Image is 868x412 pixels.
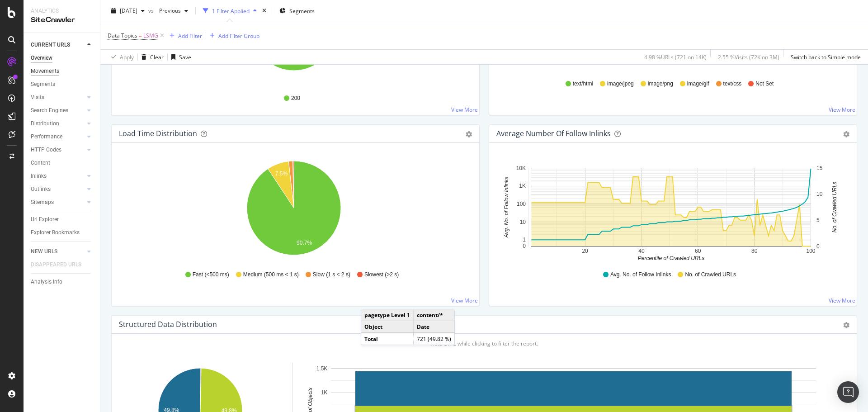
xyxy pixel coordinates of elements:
[364,271,399,279] span: Slowest (>2 s)
[31,132,85,142] a: Performance
[31,185,85,194] a: Outlinks
[148,7,156,14] span: vs
[31,93,44,102] div: Visits
[31,198,85,207] a: Sitemaps
[31,247,57,256] div: NEW URLS
[816,191,823,197] text: 10
[516,165,526,171] text: 10K
[193,271,229,279] span: Fast (<500 ms)
[218,32,259,39] div: Add Filter Group
[31,80,55,89] div: Segments
[806,248,815,254] text: 100
[361,333,414,345] td: Total
[451,106,478,114] a: View More
[695,248,701,254] text: 60
[787,50,861,64] button: Switch back to Simple mode
[31,260,81,270] div: DISAPPEARED URLS
[31,119,59,128] div: Distribution
[119,157,469,262] svg: A chart.
[31,106,85,115] a: Search Engines
[276,4,318,18] button: Segments
[168,50,191,64] button: Save
[496,157,846,262] svg: A chart.
[829,106,855,114] a: View More
[361,309,414,321] td: pagetype Level 1
[638,248,645,254] text: 40
[755,80,774,88] span: Not Set
[108,50,134,64] button: Apply
[31,198,54,207] div: Sitemaps
[31,158,94,168] a: Content
[275,170,288,177] text: 7.5%
[212,7,250,14] div: 1 Filter Applied
[31,158,50,168] div: Content
[243,271,299,279] span: Medium (500 ms < 1 s)
[648,80,673,88] span: image/png
[291,95,300,102] span: 200
[119,320,217,329] div: Structured Data Distribution
[179,53,191,61] div: Save
[316,365,328,372] text: 1.5K
[843,322,849,328] div: gear
[496,129,611,138] div: Average Number of Follow Inlinks
[31,7,93,15] div: Analytics
[31,80,94,89] a: Segments
[31,53,52,63] div: Overview
[523,237,526,243] text: 1
[31,215,59,224] div: Url Explorer
[31,277,94,287] a: Analysis Info
[166,30,202,41] button: Add Filter
[829,297,855,304] a: View More
[139,32,142,39] span: =
[31,185,51,194] div: Outlinks
[644,53,707,61] div: 4.98 % URLs ( 721 on 14K )
[414,333,455,345] td: 721 (49.82 %)
[610,271,671,279] span: Avg. No. of Follow Inlinks
[816,165,823,171] text: 15
[520,219,526,225] text: 10
[791,53,861,61] div: Switch back to Simple mode
[31,40,70,50] div: CURRENT URLS
[120,53,134,61] div: Apply
[119,129,197,138] div: Load Time Distribution
[843,131,849,137] div: gear
[31,93,85,102] a: Visits
[31,53,94,63] a: Overview
[519,183,526,189] text: 1K
[685,271,736,279] span: No. of Crawled URLs
[607,80,634,88] span: image/jpeg
[143,29,158,42] span: LSMG
[414,309,455,321] td: content/*
[638,255,704,261] text: Percentile of Crawled URLs
[831,182,838,233] text: No. of Crawled URLs
[687,80,709,88] span: image/gif
[573,80,593,88] span: text/html
[718,53,779,61] div: 2.55 % Visits ( 72K on 3M )
[31,260,90,270] a: DISAPPEARED URLS
[31,40,85,50] a: CURRENT URLS
[361,321,414,333] td: Object
[178,32,202,39] div: Add Filter
[31,66,59,76] div: Movements
[31,247,85,256] a: NEW URLS
[156,4,192,18] button: Previous
[31,119,85,128] a: Distribution
[31,171,85,181] a: Inlinks
[199,4,260,18] button: 1 Filter Applied
[120,7,137,14] span: 2025 Aug. 28th
[816,217,820,223] text: 5
[321,389,328,396] text: 1K
[31,215,94,224] a: Url Explorer
[297,240,312,246] text: 90.7%
[816,243,820,250] text: 0
[523,243,526,249] text: 0
[837,381,859,403] div: Open Intercom Messenger
[150,53,164,61] div: Clear
[31,171,47,181] div: Inlinks
[414,321,455,333] td: Date
[503,177,509,238] text: Avg. No. of Follow Inlinks
[723,80,742,88] span: text/css
[451,297,478,304] a: View More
